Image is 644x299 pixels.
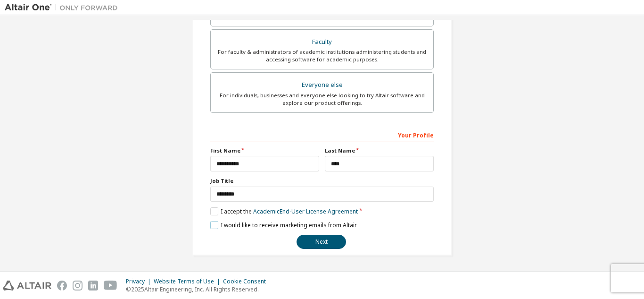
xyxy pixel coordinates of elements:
[57,281,67,290] img: facebook.svg
[223,278,272,285] div: Cookie Consent
[297,235,346,249] button: Next
[3,281,51,290] img: altair_logo.svg
[216,78,428,92] div: Everyone else
[216,35,428,49] div: Faculty
[154,278,223,285] div: Website Terms of Use
[210,147,319,154] label: First Name
[104,281,117,290] img: youtube.svg
[216,92,428,107] div: For individuals, businesses and everyone else looking to try Altair software and explore our prod...
[210,207,358,215] label: I accept the
[210,221,357,229] label: I would like to receive marketing emails from Altair
[5,3,123,12] img: Altair One
[210,177,434,185] label: Job Title
[216,48,428,63] div: For faculty & administrators of academic institutions administering students and accessing softwa...
[88,281,98,290] img: linkedin.svg
[126,285,272,293] p: © 2025 Altair Engineering, Inc. All Rights Reserved.
[210,127,434,142] div: Your Profile
[73,281,83,290] img: instagram.svg
[126,278,154,285] div: Privacy
[325,147,434,154] label: Last Name
[253,207,358,215] a: Academic End-User License Agreement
